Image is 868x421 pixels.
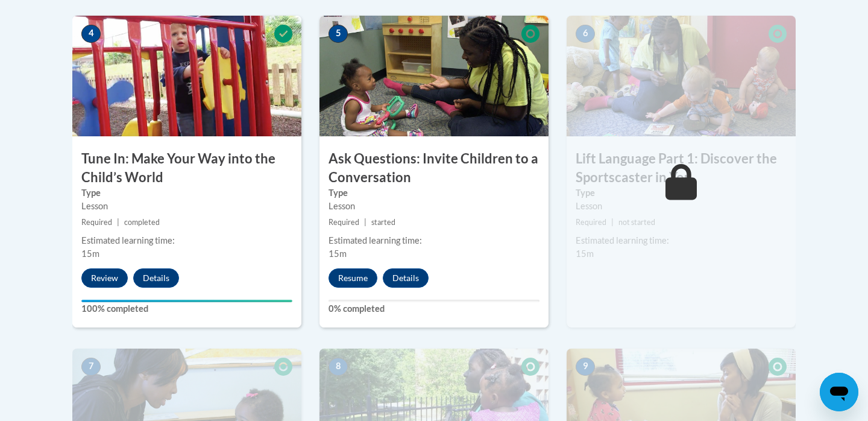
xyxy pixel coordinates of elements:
div: Lesson [576,200,787,213]
label: Type [576,186,787,200]
h3: Ask Questions: Invite Children to a Conversation [319,150,549,187]
label: Type [329,186,539,200]
img: Course Image [567,16,796,136]
span: 9 [576,358,595,376]
iframe: Button to launch messaging window [820,373,858,411]
span: started [371,218,395,227]
div: Estimated learning time: [81,234,292,247]
span: not started [618,218,655,227]
span: Required [329,218,359,227]
span: | [364,218,366,227]
div: Estimated learning time: [576,234,787,247]
span: 4 [81,25,101,43]
h3: Tune In: Make Your Way into the Child’s World [72,150,301,187]
span: 15m [576,248,594,259]
div: Lesson [329,200,539,213]
div: Estimated learning time: [329,234,539,247]
label: 100% completed [81,302,292,315]
span: | [117,218,119,227]
label: 0% completed [329,302,539,315]
label: Type [81,186,292,200]
img: Course Image [72,16,301,136]
span: 5 [329,25,348,43]
div: Your progress [81,300,292,302]
span: 7 [81,358,101,376]
button: Details [133,268,179,288]
img: Course Image [319,16,549,136]
span: 8 [329,358,348,376]
div: Lesson [81,200,292,213]
span: Required [81,218,112,227]
button: Review [81,268,128,288]
span: 15m [329,248,347,259]
h3: Lift Language Part 1: Discover the Sportscaster in You [567,150,796,187]
span: Required [576,218,606,227]
button: Resume [329,268,377,288]
span: | [611,218,614,227]
span: completed [124,218,160,227]
span: 15m [81,248,99,259]
span: 6 [576,25,595,43]
button: Details [383,268,429,288]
